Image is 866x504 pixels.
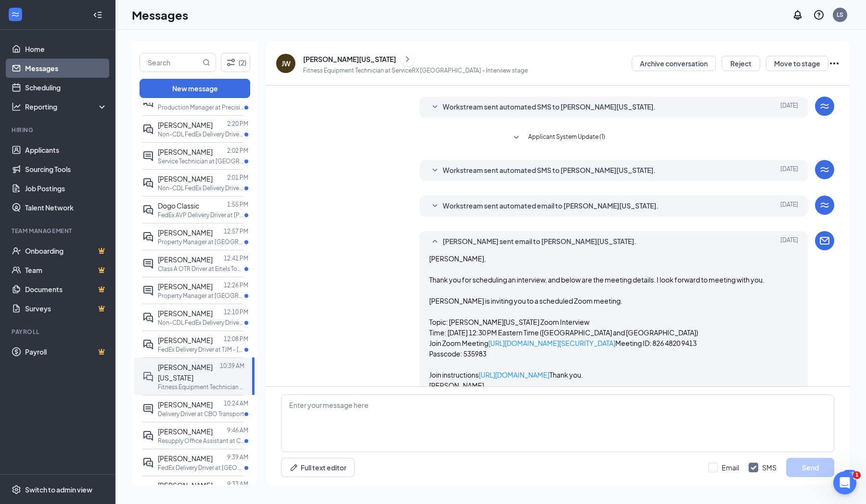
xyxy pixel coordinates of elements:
[142,285,154,296] svg: ActiveChat
[843,470,856,478] div: 369
[443,236,637,247] span: [PERSON_NAME] sent email to [PERSON_NAME][US_STATE].
[158,464,244,472] p: FedEx Delivery Driver at [GEOGRAPHIC_DATA], [GEOGRAPHIC_DATA]
[25,140,107,160] a: Applicants
[158,292,244,300] p: Property Manager at [GEOGRAPHIC_DATA] - [GEOGRAPHIC_DATA], [GEOGRAPHIC_DATA]
[220,362,244,370] p: 10:39 AM
[142,312,154,323] svg: ActiveDoubleChat
[780,101,798,113] span: [DATE]
[142,430,154,442] svg: ActiveDoubleChat
[25,102,108,111] div: Reporting
[142,484,154,495] svg: ActiveDoubleChat
[158,309,213,318] span: [PERSON_NAME]
[25,160,107,179] a: Sourcing Tools
[158,363,213,382] span: [PERSON_NAME][US_STATE]
[227,426,248,434] p: 9:46 AM
[158,265,244,273] p: Class A OTR Driver at Eitels Towing
[25,39,107,59] a: Home
[11,10,20,19] svg: WorkstreamLogo
[25,198,107,217] a: Talent Network
[828,58,840,69] svg: Ellipses
[510,132,522,144] svg: SmallChevronDown
[227,480,248,488] p: 9:33 AM
[158,148,213,156] span: [PERSON_NAME]
[632,56,716,71] button: Archive conversation
[429,200,441,212] svg: SmallChevronDown
[158,336,213,344] span: [PERSON_NAME]
[25,342,107,361] a: PayrollCrown
[227,147,248,155] p: 2:02 PM
[142,371,154,382] svg: DoubleChat
[227,173,248,182] p: 2:01 PM
[429,165,441,176] svg: SmallChevronDown
[281,59,291,68] div: JW
[819,235,830,246] svg: Email
[792,9,803,21] svg: Notifications
[289,463,299,472] svg: Pen
[25,78,107,97] a: Scheduling
[158,238,244,246] p: Property Manager at [GEOGRAPHIC_DATA] - [GEOGRAPHIC_DATA], [GEOGRAPHIC_DATA]
[837,11,843,19] div: LS
[221,53,250,72] button: Filter (2)
[819,164,830,175] svg: WorkstreamLogo
[158,400,213,409] span: [PERSON_NAME]
[443,101,656,113] span: Workstream sent automated SMS to [PERSON_NAME][US_STATE].
[813,9,825,21] svg: QuestionInfo
[142,339,154,350] svg: ActiveDoubleChat
[158,157,244,165] p: Service Technician at [GEOGRAPHIC_DATA] [GEOGRAPHIC_DATA]
[479,370,549,379] a: [URL][DOMAIN_NAME]
[303,54,396,64] div: [PERSON_NAME][US_STATE]
[158,174,213,183] span: [PERSON_NAME]
[400,52,415,66] button: ChevronRight
[142,231,154,243] svg: ActiveDoubleChat
[158,427,213,436] span: [PERSON_NAME]
[429,236,441,247] svg: SmallChevronUp
[25,299,107,318] a: SurveysCrown
[142,258,154,270] svg: ActiveChat
[224,227,248,235] p: 12:57 PM
[443,165,656,176] span: Workstream sent automated SMS to [PERSON_NAME][US_STATE].
[786,458,834,477] button: Send
[12,328,105,336] div: Payroll
[225,57,237,68] svg: Filter
[12,227,105,235] div: Team Management
[158,201,199,210] span: Dogo Classic
[25,280,107,299] a: DocumentsCrown
[443,200,659,212] span: Workstream sent automated email to [PERSON_NAME][US_STATE].
[853,471,861,479] span: 1
[25,179,107,198] a: Job Postings
[158,228,213,237] span: [PERSON_NAME]
[722,56,760,71] button: Reject
[158,437,244,445] p: Resupply Office Assistant at Carolina's [GEOGRAPHIC_DATA] - [GEOGRAPHIC_DATA]
[140,53,201,72] input: Search
[780,165,798,176] span: [DATE]
[203,59,210,66] svg: MagnifyingGlass
[142,150,154,162] svg: ActiveChat
[510,132,605,144] button: SmallChevronDownApplicant System Update (1)
[12,102,21,111] svg: Analysis
[224,335,248,343] p: 12:08 PM
[224,254,248,262] p: 12:41 PM
[429,101,441,113] svg: SmallChevronDown
[429,254,764,390] span: [PERSON_NAME], Thank you for scheduling an interview, and below are the meeting details. I look f...
[142,204,154,216] svg: ActiveDoubleChat
[158,454,213,463] span: [PERSON_NAME]
[25,59,107,78] a: Messages
[227,120,248,128] p: 2:20 PM
[158,184,244,192] p: Non-CDL FedEx Delivery Driver at Slicker Trucking - [GEOGRAPHIC_DATA]
[224,308,248,316] p: 12:10 PM
[12,485,21,494] svg: Settings
[142,177,154,189] svg: ActiveDoubleChat
[766,56,828,71] button: Move to stage
[25,260,107,280] a: TeamCrown
[142,457,154,468] svg: ActiveDoubleChat
[25,241,107,260] a: OnboardingCrown
[224,399,248,407] p: 10:24 AM
[158,319,244,327] p: Non-CDL FedEx Delivery Driver at Slicker Trucking - [GEOGRAPHIC_DATA]
[528,132,605,144] span: Applicant System Update (1)
[833,471,856,494] iframe: Intercom live chat
[140,79,250,98] button: New message
[158,121,213,129] span: [PERSON_NAME]
[780,236,798,247] span: [DATE]
[158,255,213,264] span: [PERSON_NAME]
[25,485,92,494] div: Switch to admin view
